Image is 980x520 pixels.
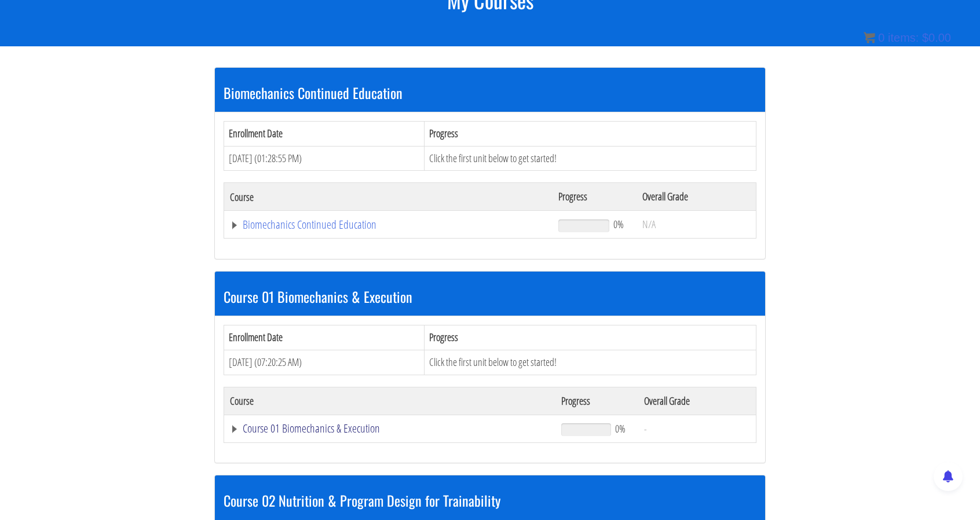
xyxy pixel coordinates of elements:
th: Overall Grade [638,387,756,415]
span: 0% [615,422,626,435]
td: Click the first unit below to get started! [424,350,756,375]
th: Progress [424,121,756,146]
td: N/A [637,211,756,239]
span: $ [922,31,928,44]
h3: Biomechanics Continued Education [224,85,756,100]
th: Course [224,183,553,211]
h3: Course 02 Nutrition & Program Design for Trainability [224,493,756,508]
th: Course [224,387,555,415]
th: Progress [555,387,638,415]
span: 0 [878,31,884,44]
td: [DATE] (07:20:25 AM) [224,350,425,375]
td: - [638,415,756,442]
a: Biomechanics Continued Education [230,219,547,230]
span: items: [888,31,919,44]
a: 0 items: $0.00 [864,31,951,44]
th: Progress [553,183,637,211]
td: Click the first unit below to get started! [424,146,756,171]
h3: Course 01 Biomechanics & Execution [224,289,756,304]
th: Progress [424,325,756,350]
span: 0% [613,218,624,230]
bdi: 0.00 [922,31,951,44]
th: Enrollment Date [224,121,425,146]
th: Enrollment Date [224,325,425,350]
th: Overall Grade [637,183,756,211]
td: [DATE] (01:28:55 PM) [224,146,425,171]
img: icon11.png [864,32,875,43]
a: Course 01 Biomechanics & Execution [230,423,550,434]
